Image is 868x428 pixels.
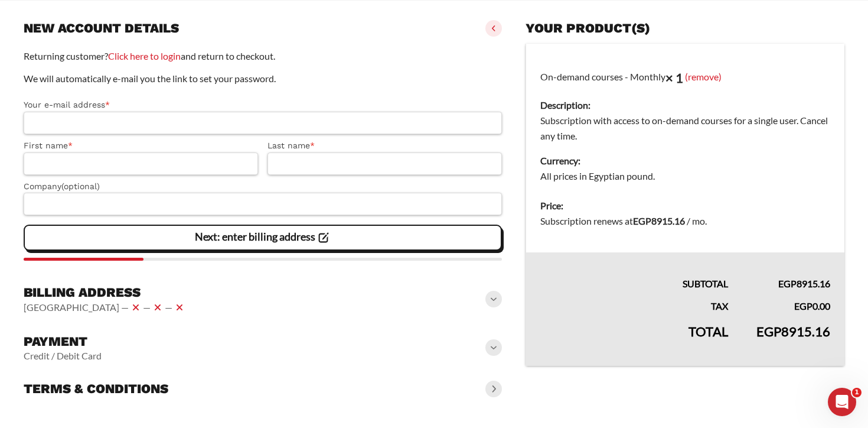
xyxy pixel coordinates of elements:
span: Subscription renews at . [540,215,707,226]
h3: Terms & conditions [24,381,168,397]
vaadin-horizontal-layout: Credit / Debit Card [24,350,102,362]
h3: Payment [24,333,102,350]
span: EGP [794,300,812,312]
span: / mo [687,215,705,226]
bdi: 0.00 [794,300,830,312]
span: EGP [633,215,651,226]
dt: Description: [540,98,830,113]
a: (remove) [685,70,722,82]
h3: Billing address [24,284,187,301]
iframe: Intercom live chat [828,388,856,416]
vaadin-button: Next: enter billing address [24,225,502,251]
span: EGP [756,323,781,339]
label: Your e-mail address [24,98,502,112]
bdi: 8915.16 [756,323,830,339]
p: We will automatically e-mail you the link to set your password. [24,71,502,86]
dt: Currency: [540,153,830,168]
label: Last name [267,139,502,153]
a: Click here to login [108,50,181,61]
span: (optional) [61,181,100,191]
span: 1 [852,388,862,397]
dd: Subscription with access to on-demand courses for a single user. Cancel any time. [540,113,830,144]
bdi: 8915.16 [633,215,685,226]
dd: All prices in Egyptian pound. [540,168,830,184]
strong: × 1 [665,70,683,86]
span: EGP [778,278,797,289]
dt: Price: [540,198,830,213]
p: Returning customer? and return to checkout. [24,48,502,64]
vaadin-horizontal-layout: [GEOGRAPHIC_DATA] — — — [24,300,187,314]
bdi: 8915.16 [778,278,830,289]
h3: New account details [24,20,179,37]
th: Tax [526,291,743,314]
label: Company [24,180,502,193]
th: Total [526,314,743,366]
td: On-demand courses - Monthly [526,44,845,192]
th: Subtotal [526,252,743,291]
label: First name [24,139,258,153]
